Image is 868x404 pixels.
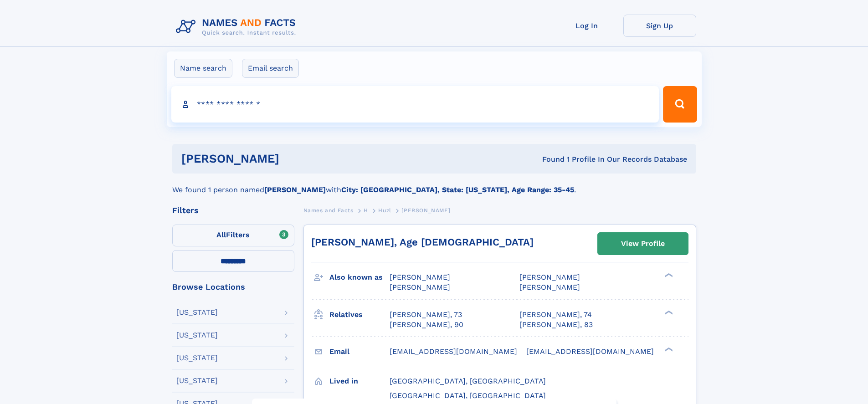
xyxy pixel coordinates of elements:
[390,310,462,320] a: [PERSON_NAME], 73
[390,391,546,400] span: [GEOGRAPHIC_DATA], [GEOGRAPHIC_DATA]
[663,272,673,278] div: ❯
[176,309,218,316] div: [US_STATE]
[519,310,592,320] a: [PERSON_NAME], 74
[378,205,391,216] a: Huzl
[390,377,546,385] span: [GEOGRAPHIC_DATA], [GEOGRAPHIC_DATA]
[663,309,673,315] div: ❯
[598,233,688,255] a: View Profile
[390,273,450,281] span: [PERSON_NAME]
[311,236,534,248] a: [PERSON_NAME], Age [DEMOGRAPHIC_DATA]
[264,185,326,194] b: [PERSON_NAME]
[519,273,580,281] span: [PERSON_NAME]
[174,59,232,78] label: Name search
[519,283,580,291] span: [PERSON_NAME]
[390,347,517,356] span: [EMAIL_ADDRESS][DOMAIN_NAME]
[176,377,218,384] div: [US_STATE]
[550,15,623,37] a: Log In
[176,332,218,339] div: [US_STATE]
[329,270,390,285] h3: Also known as
[623,15,696,37] a: Sign Up
[181,153,411,164] h1: [PERSON_NAME]
[171,86,659,123] input: search input
[663,86,697,123] button: Search Button
[303,205,354,216] a: Names and Facts
[526,347,654,356] span: [EMAIL_ADDRESS][DOMAIN_NAME]
[172,283,294,291] div: Browse Locations
[242,59,299,78] label: Email search
[176,354,218,362] div: [US_STATE]
[390,320,463,330] a: [PERSON_NAME], 90
[216,230,226,239] span: All
[364,207,368,214] span: H
[329,373,390,389] h3: Lived in
[401,207,450,214] span: [PERSON_NAME]
[172,15,303,39] img: Logo Names and Facts
[329,344,390,359] h3: Email
[329,307,390,322] h3: Relatives
[172,174,696,195] div: We found 1 person named with .
[378,207,391,214] span: Huzl
[411,154,687,164] div: Found 1 Profile In Our Records Database
[172,206,294,215] div: Filters
[341,185,574,194] b: City: [GEOGRAPHIC_DATA], State: [US_STATE], Age Range: 35-45
[519,320,593,330] a: [PERSON_NAME], 83
[621,233,665,254] div: View Profile
[364,205,368,216] a: H
[172,225,294,246] label: Filters
[663,346,673,352] div: ❯
[390,283,450,291] span: [PERSON_NAME]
